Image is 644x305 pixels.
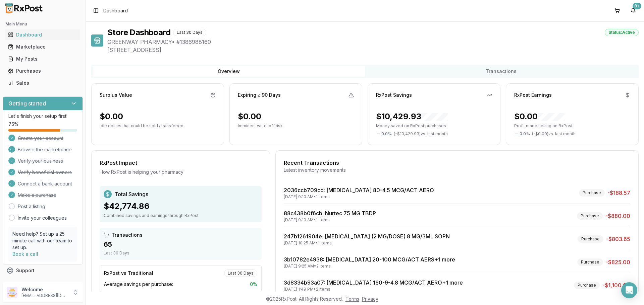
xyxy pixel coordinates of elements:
div: Purchase [577,258,603,266]
h1: Store Dashboard [107,27,170,38]
span: 0 % [250,281,257,288]
a: Terms [345,296,359,302]
div: Surplus Value [100,92,132,98]
button: Marketplace [3,42,83,52]
div: [DATE] 9:10 AM • 1 items [284,194,434,200]
p: [EMAIL_ADDRESS][DOMAIN_NAME] [21,293,68,298]
a: 2036ccb709cd: [MEDICAL_DATA] 80-4.5 MCG/ACT AERO [284,187,434,194]
button: Support [3,264,83,277]
h2: Main Menu [5,21,80,27]
span: -$803.65 [606,235,630,243]
a: 3b10782e4938: [MEDICAL_DATA] 20-100 MCG/ACT AERS+1 more [284,256,455,263]
span: Verify beneficial owners [18,169,72,176]
span: Browse the marketplace [18,146,72,153]
div: $0.00 [238,111,261,122]
div: My Posts [8,56,77,62]
div: RxPost Impact [100,159,262,167]
div: [DATE] 10:25 AM • 1 items [284,240,450,246]
img: RxPost Logo [3,3,46,13]
p: Welcome [21,286,68,293]
h3: Getting started [8,99,46,107]
div: RxPost vs Traditional [104,270,153,277]
div: [DATE] 9:25 AM • 2 items [284,263,455,269]
p: Profit made selling on RxPost [514,123,630,129]
span: Create your account [18,135,63,142]
div: $0.00 [100,111,123,122]
a: Invite your colleagues [18,215,67,221]
p: Imminent write-off risk [238,123,354,129]
span: -$188.57 [607,189,630,197]
div: RxPost Savings [376,92,412,98]
a: Post a listing [18,203,45,210]
div: Dashboard [8,31,77,38]
a: Dashboard [5,29,80,41]
div: Combined savings and earnings through RxPost [104,213,258,218]
a: 247b1261904e: [MEDICAL_DATA] (2 MG/DOSE) 8 MG/3ML SOPN [284,233,450,240]
p: Need help? Set up a 25 minute call with our team to set up. [12,231,73,251]
a: Sales [5,77,80,89]
span: Connect a bank account [18,180,72,187]
div: [DATE] 9:10 AM • 1 items [284,217,376,223]
span: ( - $10,429.93 ) vs. last month [394,131,448,137]
div: Expiring ≤ 90 Days [238,92,281,98]
div: Last 30 Days [224,270,257,277]
button: Sales [3,78,83,88]
div: [DATE] 1:49 PM • 2 items [284,287,463,292]
a: Book a call [12,251,38,257]
div: Latest inventory movements [284,167,630,173]
div: 65 [104,240,258,249]
span: -$1,100.00 [602,281,630,289]
button: Dashboard [3,29,83,40]
span: -$880.00 [605,212,630,220]
a: Marketplace [5,41,80,53]
div: Purchase [574,282,600,289]
p: Money saved on RxPost purchases [376,123,492,129]
a: Purchases [5,65,80,77]
div: Status: Active [605,29,639,36]
span: Total Savings [114,190,148,198]
img: User avatar [7,287,17,298]
span: ( - $0.00 ) vs. last month [532,131,576,137]
div: How RxPost is helping your pharmacy [100,169,262,175]
span: 0.0 % [520,131,530,137]
div: Purchase [577,212,603,220]
div: $10,429.93 [376,111,448,122]
span: Transactions [112,232,143,238]
a: 88c438b0f6cb: Nurtec 75 MG TBDP [284,210,376,217]
div: Purchases [8,68,77,74]
p: Let's finish your setup first! [8,113,77,120]
a: 3d8334b93a07: [MEDICAL_DATA] 160-9-4.8 MCG/ACT AERO+1 more [284,279,463,286]
span: Verify your business [18,158,63,164]
p: Idle dollars that could be sold / transferred [100,123,216,129]
button: Purchases [3,66,83,76]
span: Feedback [16,279,39,286]
div: Sales [8,80,77,86]
div: $42,774.86 [104,201,258,212]
span: GREENWAY PHARMACY • # 1386988160 [107,38,639,46]
a: Privacy [362,296,378,302]
div: Open Intercom Messenger [621,282,637,298]
div: Recent Transactions [284,159,630,167]
div: $0.00 [514,111,565,122]
button: Overview [93,66,365,77]
button: 9+ [628,5,639,16]
span: Make a purchase [18,192,56,199]
span: 0.0 % [381,131,392,137]
span: Dashboard [103,7,128,14]
span: [STREET_ADDRESS] [107,46,639,54]
div: Purchase [579,189,605,197]
div: RxPost Earnings [514,92,552,98]
span: 75 % [8,121,18,128]
div: Purchase [578,235,603,243]
span: Average savings per purchase: [104,281,173,288]
a: My Posts [5,53,80,65]
div: Marketplace [8,44,77,50]
button: Transactions [365,66,637,77]
span: -$825.00 [606,258,630,266]
div: 9+ [633,3,641,9]
button: Feedback [3,277,83,289]
nav: breadcrumb [103,7,128,14]
div: Last 30 Days [173,29,206,36]
div: Last 30 Days [104,250,258,256]
button: My Posts [3,54,83,64]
